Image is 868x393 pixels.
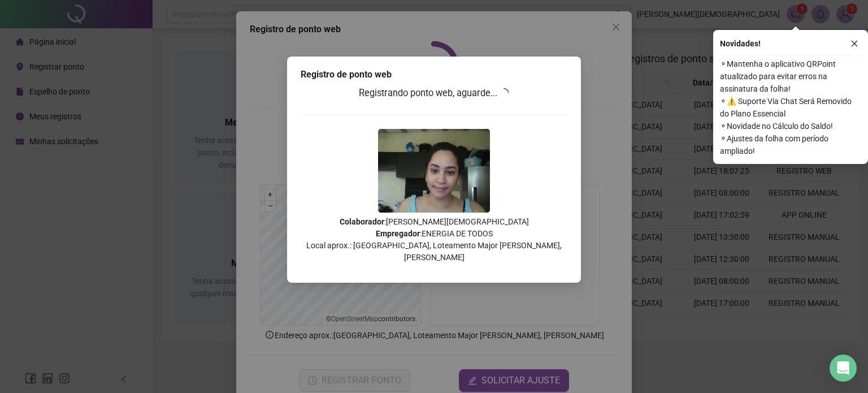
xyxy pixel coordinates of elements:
span: Novidades ! [720,37,761,50]
strong: Colaborador [340,217,384,226]
span: ⚬ Novidade no Cálculo do Saldo! [720,120,861,132]
span: ⚬ Mantenha o aplicativo QRPoint atualizado para evitar erros na assinatura da folha! [720,58,861,95]
span: loading [500,88,509,97]
strong: Empregador [376,229,420,238]
span: ⚬ Ajustes da folha com período ampliado! [720,132,861,157]
span: ⚬ ⚠️ Suporte Via Chat Será Removido do Plano Essencial [720,95,861,120]
img: Z [378,129,490,213]
p: : [PERSON_NAME][DEMOGRAPHIC_DATA] : ENERGIA DE TODOS Local aprox.: [GEOGRAPHIC_DATA], Loteamento ... [301,216,567,264]
div: Registro de ponto web [301,68,567,81]
div: Open Intercom Messenger [830,355,857,382]
span: close [850,40,858,47]
h3: Registrando ponto web, aguarde... [301,86,567,101]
